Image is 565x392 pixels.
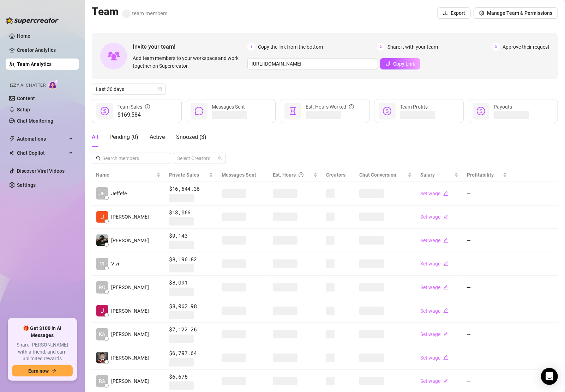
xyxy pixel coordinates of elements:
span: info-circle [145,103,150,111]
h2: Team [92,5,168,18]
span: KA [99,330,106,338]
span: Chat Conversion [359,172,396,178]
span: Earn now [28,368,49,374]
span: 🎁 Get $100 in AI Messages [12,325,73,339]
span: thunderbolt [9,136,15,142]
span: Salary [420,172,435,178]
div: Pending ( 0 ) [109,133,138,141]
span: Izzy AI Chatter [10,82,46,89]
span: dollar-circle [383,107,391,115]
button: Copy Link [380,58,420,69]
a: Discover Viral Videos [17,168,65,174]
a: Set wageedit [420,261,448,267]
span: edit [443,285,448,290]
a: Settings [17,182,36,188]
span: hourglass [289,107,297,115]
span: Add team members to your workspace and work together on Supercreator. [133,54,245,70]
span: question-circle [299,171,303,179]
span: edit [443,214,448,219]
span: $6,797.64 [169,349,213,357]
span: $6,675 [169,373,213,381]
img: Josua Escabarte [96,211,108,223]
span: $169,584 [118,111,150,119]
span: 1 [247,43,255,51]
span: edit [443,261,448,266]
span: copy [385,61,390,66]
img: Chat Copilot [9,151,14,155]
span: $16,644.36 [169,185,213,193]
span: dollar-circle [101,107,109,115]
div: Team Sales [118,103,150,111]
span: Name [96,171,155,179]
span: $8,091 [169,278,213,287]
a: Set wageedit [420,191,448,196]
span: Approve their request [503,43,549,51]
span: setting [479,11,484,16]
td: — [463,299,511,323]
div: All [92,133,98,141]
span: Vivi [111,260,119,268]
span: edit [443,191,448,196]
span: Active [150,134,165,140]
span: [PERSON_NAME] [111,213,149,221]
span: Copy Link [393,61,415,67]
span: 3 [492,43,500,51]
a: Set wageedit [420,284,448,290]
a: Set wageedit [420,308,448,314]
a: Home [17,33,30,39]
img: Jane [96,305,108,317]
a: Set wageedit [420,238,448,243]
span: JE [100,190,105,197]
span: 2 [377,43,385,51]
span: $8,062.98 [169,302,213,311]
span: edit [443,308,448,313]
span: [PERSON_NAME] [111,307,149,315]
span: Chat Copilot [17,147,67,159]
a: Content [17,96,35,101]
td: — [463,252,511,276]
span: edit [443,355,448,360]
span: RA [99,377,106,385]
a: Chat Monitoring [17,118,53,124]
th: Name [92,168,165,182]
span: Share [PERSON_NAME] with a friend, and earn unlimited rewards [12,342,73,362]
a: Creator Analytics [17,44,73,56]
button: Export [437,7,471,19]
td: — [463,276,511,299]
a: Set wageedit [420,331,448,337]
span: Manage Team & Permissions [487,10,552,16]
button: Manage Team & Permissions [474,7,558,19]
span: Jeffefe [111,190,127,197]
span: Invite your team! [133,42,247,51]
span: Snoozed ( 3 ) [176,134,206,140]
span: arrow-right [52,368,56,373]
span: download [443,11,448,16]
a: Team Analytics [17,61,52,67]
span: Automations [17,133,67,145]
span: [PERSON_NAME] [111,354,149,362]
span: Copy the link from the bottom [258,43,323,51]
span: [PERSON_NAME] [111,237,149,244]
div: Open Intercom Messenger [541,368,558,385]
span: $13,066 [169,208,213,217]
span: question-circle [349,103,354,111]
a: Set wageedit [420,355,448,361]
span: $7,122.26 [169,325,213,334]
span: team [218,156,222,160]
td: — [463,229,511,252]
span: [PERSON_NAME] [111,330,149,338]
img: Kyle Rodriguez [96,352,108,363]
img: Jericko [96,234,108,246]
span: message [195,107,203,115]
span: RO [99,283,106,291]
span: $9,143 [169,232,213,240]
span: [PERSON_NAME] [111,377,149,385]
a: Setup [17,107,30,112]
span: edit [443,379,448,384]
div: Est. Hours Worked [306,103,354,111]
span: Messages Sent [222,172,256,178]
a: Set wageedit [420,378,448,384]
span: Last 30 days [96,84,162,94]
th: Creators [322,168,355,182]
span: Payouts [494,104,512,110]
